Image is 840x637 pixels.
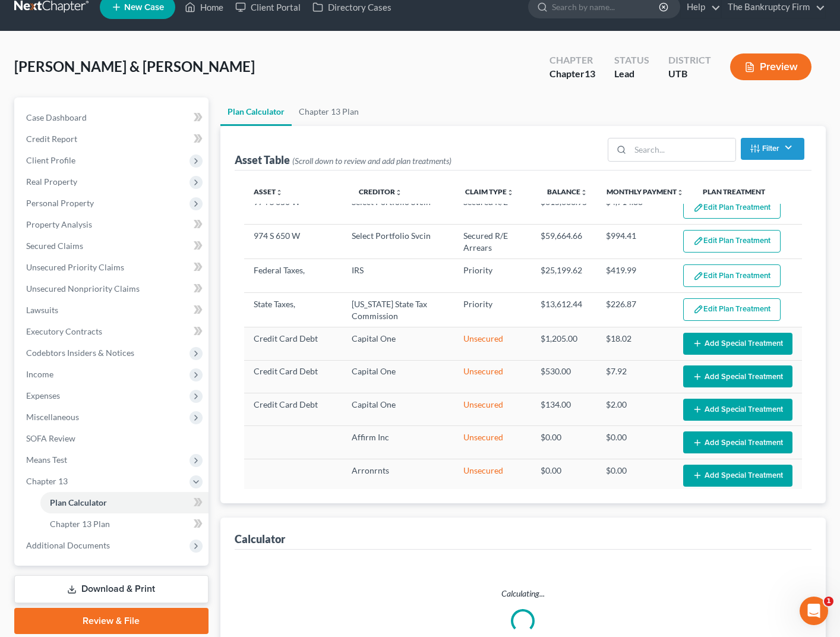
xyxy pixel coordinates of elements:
a: Credit Report [17,128,209,150]
div: Calculator [235,532,285,546]
iframe: Intercom live chat [800,597,828,625]
td: $59,664.66 [531,225,596,259]
a: Unsecured Priority Claims [17,257,209,278]
a: Unsecured Nonpriority Claims [17,278,209,299]
span: (Scroll down to review and add plan treatments) [292,156,451,166]
td: Credit Card Debt [244,360,343,393]
td: 974 S 650 W [244,191,343,224]
a: Assetunfold_more [254,187,283,196]
td: Select Portfolio Svcin [342,191,453,224]
td: $1,205.00 [531,327,596,360]
td: 974 S 650 W [244,225,343,259]
th: Plan Treatment [693,180,802,204]
a: Chapter 13 Plan [292,97,366,126]
span: Executory Contracts [26,326,102,336]
td: Unsecured [454,426,532,459]
td: $226.87 [596,292,674,327]
td: $419.99 [596,259,674,292]
span: Unsecured Priority Claims [26,262,124,272]
td: $0.00 [531,459,596,491]
td: Unsecured [454,393,532,426]
div: Status [614,53,649,67]
a: Download & Print [14,575,209,603]
td: Priority [454,259,532,292]
button: Edit Plan Treatment [683,298,781,321]
button: Edit Plan Treatment [683,230,781,253]
a: Creditorunfold_more [359,187,402,196]
span: Real Property [26,176,77,187]
span: SOFA Review [26,433,75,443]
button: Add Special Treatment [683,399,792,421]
td: $0.00 [596,426,674,459]
a: Secured Claims [17,235,209,257]
td: Unsecured [454,360,532,393]
td: State Taxes, [244,292,343,327]
a: Plan Calculator [40,492,209,513]
a: Monthly Paymentunfold_more [607,187,684,196]
button: Add Special Treatment [683,365,792,387]
td: Secured R/E [454,191,532,224]
a: Case Dashboard [17,107,209,128]
a: Executory Contracts [17,321,209,342]
td: Arronrnts [342,459,453,491]
span: Additional Documents [26,540,110,550]
i: unfold_more [395,189,402,196]
input: Search... [630,138,735,161]
img: edit-pencil-c1479a1de80d8dea1e2430c2f745a3c6a07e9d7aa2eeffe225670001d78357a8.svg [693,271,703,281]
span: Expenses [26,390,60,401]
p: Calculating... [244,588,803,600]
img: edit-pencil-c1479a1de80d8dea1e2430c2f745a3c6a07e9d7aa2eeffe225670001d78357a8.svg [693,304,703,314]
td: Credit Card Debt [244,327,343,360]
span: Codebtors Insiders & Notices [26,348,134,358]
td: $2.00 [596,393,674,426]
td: [US_STATE] State Tax Commission [342,292,453,327]
span: Lawsuits [26,305,58,315]
span: Income [26,369,53,379]
a: Lawsuits [17,299,209,321]
button: Filter [741,138,804,160]
td: Capital One [342,327,453,360]
a: Property Analysis [17,214,209,235]
span: Miscellaneous [26,412,79,422]
td: $4,714.88 [596,191,674,224]
span: 13 [585,68,595,79]
div: District [668,53,711,67]
span: Chapter 13 Plan [50,519,110,529]
span: Property Analysis [26,219,92,229]
td: Unsecured [454,459,532,491]
button: Preview [730,53,811,80]
div: Chapter [550,67,595,81]
button: Add Special Treatment [683,431,792,453]
a: Review & File [14,608,209,634]
button: Edit Plan Treatment [683,264,781,287]
span: Unsecured Nonpriority Claims [26,283,140,294]
span: Case Dashboard [26,112,87,122]
span: New Case [124,3,164,12]
td: Select Portfolio Svcin [342,225,453,259]
td: Capital One [342,360,453,393]
span: 1 [824,597,833,606]
i: unfold_more [507,189,514,196]
span: Chapter 13 [26,476,68,486]
div: Lead [614,67,649,81]
td: Credit Card Debt [244,393,343,426]
a: SOFA Review [17,428,209,449]
td: $13,612.44 [531,292,596,327]
span: Credit Report [26,134,77,144]
td: $530.00 [531,360,596,393]
span: Plan Calculator [50,497,107,507]
a: Chapter 13 Plan [40,513,209,535]
button: Edit Plan Treatment [683,196,781,219]
a: Claim Typeunfold_more [465,187,514,196]
td: Affirm Inc [342,426,453,459]
i: unfold_more [276,189,283,196]
span: [PERSON_NAME] & [PERSON_NAME] [14,58,255,75]
i: unfold_more [580,189,588,196]
td: IRS [342,259,453,292]
a: Balanceunfold_more [547,187,588,196]
img: edit-pencil-c1479a1de80d8dea1e2430c2f745a3c6a07e9d7aa2eeffe225670001d78357a8.svg [693,236,703,246]
div: Chapter [550,53,595,67]
td: Unsecured [454,327,532,360]
div: UTB [668,67,711,81]
img: edit-pencil-c1479a1de80d8dea1e2430c2f745a3c6a07e9d7aa2eeffe225670001d78357a8.svg [693,203,703,213]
